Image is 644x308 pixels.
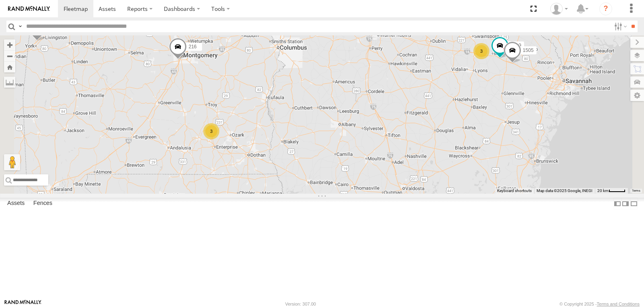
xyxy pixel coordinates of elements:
div: © Copyright 2025 - [559,302,640,306]
span: 216 [188,44,196,50]
label: Measure [4,76,15,88]
div: 3 [473,43,489,59]
button: Keyboard shortcuts [497,188,532,194]
label: Fences [29,198,56,209]
img: rand-logo.svg [8,6,50,12]
a: Visit our Website [4,300,41,308]
label: Hide Summary Table [630,198,638,209]
div: EDWARD EDMONDSON [547,3,571,15]
a: Terms (opens in new tab) [632,189,640,192]
label: Dock Summary Table to the Left [613,198,621,209]
button: Zoom in [4,39,15,50]
span: 20 km [597,188,609,193]
label: Search Query [17,21,23,32]
label: Dock Summary Table to the Right [621,198,630,209]
button: Zoom out [4,50,15,62]
label: Map Settings [630,90,644,101]
div: Version: 307.00 [285,302,316,306]
button: Zoom Home [4,62,15,72]
a: Terms and Conditions [597,302,640,306]
span: 1505 [523,48,534,53]
label: Search Filter Options [611,21,628,32]
button: Drag Pegman onto the map to open Street View [4,154,20,170]
span: Map data ©2025 Google, INEGI [537,188,592,193]
button: Map Scale: 20 km per 38 pixels [595,188,628,194]
i: ? [599,2,612,15]
label: Assets [3,198,29,209]
div: 3 [203,123,219,139]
